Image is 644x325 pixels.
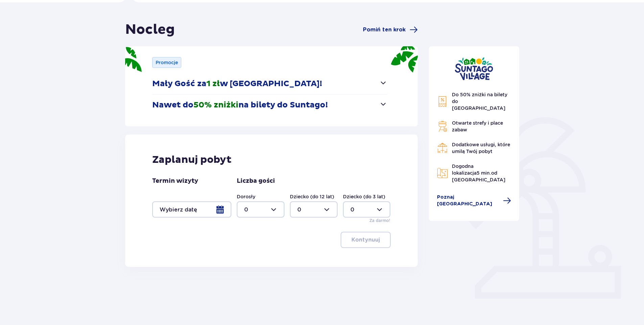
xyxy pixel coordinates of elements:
p: Za darmo! [369,218,390,224]
span: Poznaj [GEOGRAPHIC_DATA] [437,194,499,207]
span: Dogodna lokalizacja od [GEOGRAPHIC_DATA] [452,164,505,182]
p: Mały Gość za w [GEOGRAPHIC_DATA]! [152,79,322,89]
p: Liczba gości [237,177,275,185]
img: Grill Icon [437,121,448,132]
span: 5 min. [477,170,491,176]
button: Nawet do50% zniżkina bilety do Suntago! [152,95,387,116]
img: Suntago Village [455,57,493,80]
p: Kontynuuj [351,236,380,244]
label: Dziecko (do 3 lat) [343,193,385,200]
a: Pomiń ten krok [363,26,418,34]
h1: Nocleg [125,21,175,38]
img: Map Icon [437,168,448,178]
p: Termin wizyty [152,177,198,185]
button: Kontynuuj [341,232,391,248]
span: Pomiń ten krok [363,26,406,33]
p: Nawet do na bilety do Suntago! [152,100,328,110]
label: Dziecko (do 12 lat) [290,193,334,200]
span: Dodatkowe usługi, które umilą Twój pobyt [452,142,510,154]
img: Restaurant Icon [437,143,448,153]
span: Otwarte strefy i place zabaw [452,120,503,132]
label: Dorosły [237,193,255,200]
span: Do 50% zniżki na bilety do [GEOGRAPHIC_DATA] [452,92,507,111]
a: Poznaj [GEOGRAPHIC_DATA] [437,194,511,207]
button: Mały Gość za1 złw [GEOGRAPHIC_DATA]! [152,73,387,94]
span: 50% zniżki [193,100,238,110]
span: 1 zł [206,79,220,89]
p: Zaplanuj pobyt [152,153,232,166]
p: Promocje [156,59,178,66]
img: Discount Icon [437,96,448,107]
